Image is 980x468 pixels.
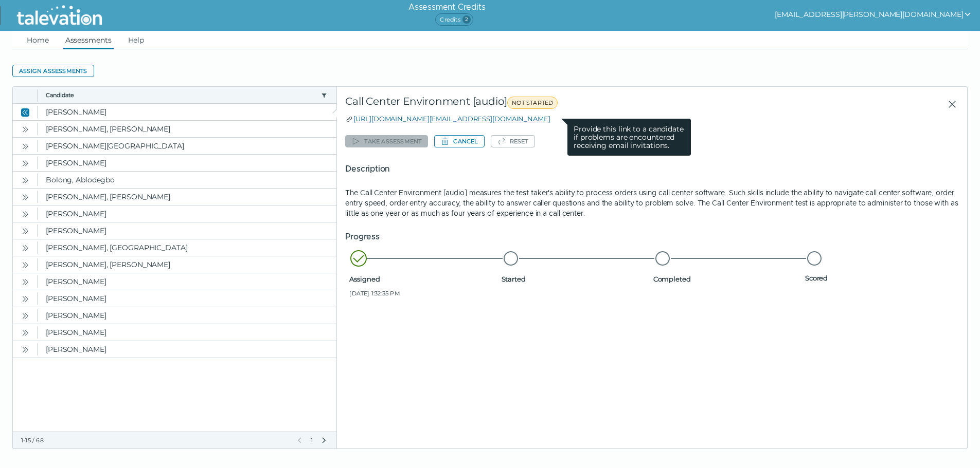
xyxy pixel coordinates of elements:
clr-dg-cell: [PERSON_NAME] [38,222,336,239]
clr-dg-cell: [PERSON_NAME] [38,307,336,324]
clr-dg-cell: [PERSON_NAME] [38,155,336,171]
button: Open [19,275,31,288]
clr-dg-cell: [PERSON_NAME] [38,341,336,358]
button: Open [19,224,31,237]
cds-icon: Open [21,261,29,269]
button: Take assessment [345,135,428,147]
a: [URL][DOMAIN_NAME][EMAIL_ADDRESS][DOMAIN_NAME] [353,115,550,123]
button: Open [19,343,31,355]
clr-dg-cell: [PERSON_NAME], [PERSON_NAME] [38,256,336,273]
button: Open [19,140,31,152]
span: Completed [653,275,801,283]
span: Credits [435,13,473,26]
clr-dg-cell: [PERSON_NAME] [38,104,336,120]
button: Open [19,326,31,339]
clr-dg-cell: [PERSON_NAME], [PERSON_NAME] [38,189,336,205]
button: show user actions [775,8,972,21]
cds-icon: Open [21,312,29,320]
cds-icon: Open [21,125,29,134]
button: Assign assessments [12,65,94,77]
span: 2 [462,15,471,24]
cds-icon: Open [21,142,29,151]
cds-icon: Open [21,159,29,167]
cds-icon: Open [21,346,29,354]
clr-dg-cell: [PERSON_NAME] [38,324,336,341]
clr-dg-cell: [PERSON_NAME][GEOGRAPHIC_DATA] [38,138,336,154]
button: Candidate [46,91,317,99]
cds-icon: Open [21,176,29,184]
button: Reset [491,135,535,147]
cds-icon: Close [21,108,29,117]
span: Started [502,275,649,283]
cds-icon: Open [21,227,29,235]
button: Next Page [320,436,328,444]
h6: Assessment Credits [408,1,485,13]
button: Open [19,174,31,186]
button: Open [19,157,31,169]
p: The Call Center Environment [audio] measures the test taker's ability to process orders using cal... [345,188,959,218]
clr-dg-cell: Bolong, Ablodegbo [38,172,336,188]
a: Assessments [63,31,114,49]
button: Open [19,191,31,203]
h5: Progress [345,231,959,243]
button: Open [19,123,31,135]
button: Close [19,106,31,118]
a: Help [126,31,147,49]
img: Talevation_Logo_Transparent_white.png [12,3,106,28]
span: 1 [310,436,314,444]
span: Scored [805,274,953,282]
cds-icon: Open [21,295,29,303]
button: Cancel [434,135,484,147]
button: Open [19,241,31,254]
span: Assigned [349,275,497,283]
button: Open [19,292,31,305]
button: Close [939,95,959,114]
cds-icon: Open [21,244,29,252]
cds-icon: Open [21,193,29,201]
clr-dg-cell: [PERSON_NAME], [PERSON_NAME] [38,121,336,137]
cds-icon: Open [21,278,29,286]
button: Open [19,208,31,220]
cds-icon: Open [21,210,29,218]
div: Call Center Environment [audio] [345,95,751,114]
button: Open [19,309,31,322]
div: 1-15 / 68 [21,436,289,444]
cds-icon: Open [21,329,29,337]
clr-tooltip-content: Provide this link to a candidate if problems are encountered receiving email invitations. [567,119,691,156]
clr-dg-cell: [PERSON_NAME], [GEOGRAPHIC_DATA] [38,239,336,256]
span: NOT STARTED [507,97,558,109]
button: candidate filter [320,91,328,99]
button: Open [19,258,31,271]
a: Home [25,31,51,49]
h5: Description [345,163,959,175]
span: [DATE] 1:32:35 PM [349,289,497,297]
clr-dg-cell: [PERSON_NAME] [38,205,336,222]
button: Previous Page [295,436,304,444]
clr-dg-cell: [PERSON_NAME] [38,273,336,290]
clr-dg-cell: [PERSON_NAME] [38,290,336,307]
